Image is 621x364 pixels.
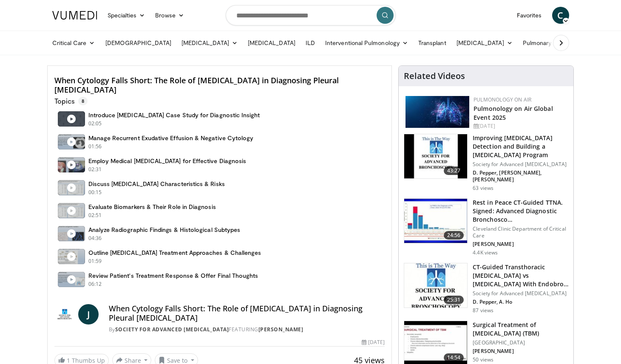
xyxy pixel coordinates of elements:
p: Topics [54,97,88,105]
a: Transplant [413,34,451,51]
p: 06:12 [88,280,102,288]
p: Society for Advanced [MEDICAL_DATA] [473,290,568,297]
h4: Employ Medical [MEDICAL_DATA] for Effective Diagnosis [88,157,247,165]
div: [DATE] [362,339,385,346]
a: J [78,304,99,324]
a: 24:56 Rest in Peace CT-Guided TTNA. Signed: Advanced Diagnostic Bronchosco… Cleveland Clinic Depa... [404,198,568,256]
p: 4.4K views [473,249,498,256]
p: [GEOGRAPHIC_DATA] [473,339,568,346]
a: [DEMOGRAPHIC_DATA] [100,34,176,51]
h4: Discuss [MEDICAL_DATA] Characteristics & Risks [88,180,225,188]
p: D. Pepper, [PERSON_NAME], [PERSON_NAME] [473,169,568,183]
a: [MEDICAL_DATA] [451,34,518,51]
p: 02:31 [88,166,102,173]
a: Critical Care [47,34,100,51]
a: Interventional Pulmonology [320,34,413,51]
a: Specialties [102,7,150,24]
p: Society for Advanced [MEDICAL_DATA] [473,161,568,168]
a: Favorites [512,7,547,24]
img: VuMedi Logo [52,11,97,20]
h3: Surgical Treatment of [MEDICAL_DATA] (TBM) [473,321,568,338]
p: Cleveland Clinic Department of Critical Care [473,226,568,239]
p: 04:36 [88,234,102,242]
h4: Introduce [MEDICAL_DATA] Case Study for Diagnostic Insight [88,111,260,119]
p: 63 views [473,185,493,192]
input: Search topics, interventions [226,5,396,25]
img: ba18d8f0-9906-4a98-861f-60482623d05e.jpeg.150x105_q85_autocrop_double_scale_upscale_version-0.2.jpg [405,96,469,128]
a: 43:27 Improving [MEDICAL_DATA] Detection and Building a [MEDICAL_DATA] Program Society for Advanc... [404,134,568,192]
span: 24:56 [444,231,464,240]
a: Society for Advanced [MEDICAL_DATA] [115,326,229,333]
a: Pulmonology on Air [474,96,531,103]
h3: CT-Guided Transthoracic [MEDICAL_DATA] vs [MEDICAL_DATA] With Endobro… [473,263,568,288]
a: C [552,7,569,24]
p: 01:56 [88,143,102,150]
p: 87 views [473,307,493,314]
img: da6f2637-572c-4e26-9f3c-99c40a6d351c.150x105_q85_crop-smart_upscale.jpg [404,134,467,178]
span: 8 [78,97,88,105]
img: Society for Advanced Bronchoscopy [54,304,75,324]
h3: Rest in Peace CT-Guided TTNA. Signed: Advanced Diagnostic Bronchosco… [473,198,568,224]
img: 8e3631fa-1f2d-4525-9a30-a37646eef5fe.150x105_q85_crop-smart_upscale.jpg [404,199,467,243]
a: ILD [301,34,320,51]
a: [MEDICAL_DATA] [176,34,243,51]
a: Pulmonary Infection [518,34,591,51]
p: 02:51 [88,212,102,219]
p: 01:59 [88,257,102,265]
h4: Manage Recurrent Exudative Effusion & Negative Cytology [88,134,254,142]
h4: Outline [MEDICAL_DATA] Treatment Approaches & Challenges [88,249,261,257]
div: By FEATURING [109,326,385,333]
a: Pulmonology on Air Global Event 2025 [474,104,553,121]
p: [PERSON_NAME] [473,348,568,355]
img: 3d503dfe-b268-46c0-a434-9f1fbc73d701.150x105_q85_crop-smart_upscale.jpg [404,263,467,308]
h4: Related Videos [404,71,465,81]
h4: Review Patient's Treatment Response & Offer Final Thoughts [88,272,258,279]
a: Browse [150,7,189,24]
span: 14:54 [444,353,464,362]
div: [DATE] [474,122,567,130]
span: 25:31 [444,296,464,304]
a: 25:31 CT-Guided Transthoracic [MEDICAL_DATA] vs [MEDICAL_DATA] With Endobro… Society for Advanced... [404,263,568,314]
span: 43:27 [444,166,464,175]
h3: Improving [MEDICAL_DATA] Detection and Building a [MEDICAL_DATA] Program [473,134,568,159]
p: [PERSON_NAME] [473,241,568,248]
a: [MEDICAL_DATA] [243,34,301,51]
p: 00:15 [88,189,102,196]
h4: When Cytology Falls Short: The Role of [MEDICAL_DATA] in Diagnosing Pleural [MEDICAL_DATA] [54,76,385,94]
p: D. Pepper, A. Ho [473,299,568,305]
p: 50 views [473,356,493,363]
h4: Evaluate Biomarkers & Their Role in Diagnosis [88,203,216,211]
a: [PERSON_NAME] [258,326,303,333]
p: 02:05 [88,120,102,127]
h4: When Cytology Falls Short: The Role of [MEDICAL_DATA] in Diagnosing Pleural [MEDICAL_DATA] [109,304,385,322]
h4: Analyze Radiographic Findings & Histological Subtypes [88,226,241,234]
